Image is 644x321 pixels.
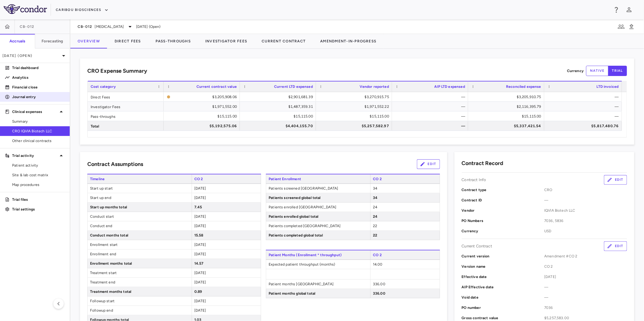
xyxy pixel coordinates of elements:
span: 24 [373,205,377,209]
p: PO number [462,305,545,310]
span: Conduct months total [88,231,192,240]
div: $15,115.00 [474,111,541,121]
span: 14.57 [194,261,204,266]
button: Edit [417,159,440,169]
p: Trial files [12,197,65,202]
span: Start up end [88,193,192,202]
div: $5,817,480.76 [550,121,619,131]
span: 7036 [544,305,627,310]
div: — [397,92,465,102]
span: Current contract value [196,84,237,89]
span: CO 2 [544,264,627,269]
span: CB-012 [78,24,92,29]
span: USD [544,228,627,234]
span: IQVIA Biotech LLC [544,208,627,213]
p: Contract Info [462,177,486,183]
span: [MEDICAL_DATA] [95,24,124,29]
span: Summary [12,119,65,124]
div: — [550,102,619,111]
div: Pass-throughs [88,111,164,121]
span: 24 [373,214,377,219]
span: [DATE] [544,274,627,280]
span: $5,257,583.00 [544,315,627,321]
span: CO 2 [370,174,440,184]
p: Contract ID [462,197,545,203]
span: — [544,284,627,290]
span: Treatment start [88,268,192,277]
span: Patients completed global total [266,231,370,240]
p: Currency [567,68,584,74]
span: Treatment end [88,278,192,287]
div: — [550,92,619,102]
span: Enrollment start [88,240,192,249]
p: Effective date [462,274,545,280]
span: The contract record and uploaded budget values do not match. Please review the contract record an... [167,92,237,101]
div: $3,270,915.75 [321,92,389,102]
span: CO 2 [370,250,440,260]
div: $3,205,908.06 [173,92,237,102]
span: [DATE] [194,243,206,247]
h6: Forecasting [42,38,63,44]
span: Reconciled expense [506,84,541,89]
button: Overview [70,34,107,48]
span: Enrollment end [88,250,192,259]
p: Journal entry [12,94,65,100]
span: 22 [373,233,377,237]
span: Timeline [87,174,192,184]
span: Site & lab cost matrix [12,172,65,178]
p: Current version [462,253,545,259]
button: Direct Fees [107,34,148,48]
p: Void date [462,295,545,300]
span: 7036, 5836 [544,218,627,223]
span: [DATE] [194,271,206,275]
div: $1,971,552.22 [321,102,389,111]
div: Total [88,121,164,131]
div: Investigator Fees [88,102,164,111]
div: $5,337,421.54 [474,121,541,131]
div: — [397,111,465,121]
button: trial [608,66,627,76]
span: Patient activity [12,163,65,168]
div: $15,115.00 [245,111,313,121]
div: $1,971,552.00 [169,102,237,111]
span: 7.45 [194,205,202,209]
div: Direct Fees [88,92,164,101]
span: — [544,197,627,203]
span: Patients completed [GEOGRAPHIC_DATA] [266,221,370,230]
span: 14.00 [373,262,383,266]
p: Gross contract value [462,315,545,321]
p: Vendor [462,208,545,213]
span: Start up months total [88,203,192,212]
span: [DATE] [194,196,206,200]
button: Amendment-In-Progress [313,34,384,48]
span: Other clinical contracts [12,138,65,144]
span: 336.00 [373,291,385,296]
span: Patient months [GEOGRAPHIC_DATA] [266,280,370,289]
p: Trial settings [12,207,65,212]
div: $4,404,155.70 [245,121,313,131]
span: CRO [544,187,627,193]
span: Patients enrolled global total [266,212,370,221]
span: Treatment months total [88,287,192,296]
p: Analytics [12,75,65,80]
div: $5,192,575.06 [169,121,237,131]
p: Currency [462,228,545,234]
span: Followup end [88,306,192,315]
div: $15,115.00 [321,111,389,121]
span: Start up start [88,184,192,193]
img: logo-full-BYUhSk78.svg [4,4,47,14]
button: Edit [604,241,627,251]
div: — [550,111,619,121]
span: Conduct end [88,221,192,230]
span: Followup start [88,296,192,306]
span: 34 [373,186,377,190]
button: Current Contract [254,34,313,48]
p: Version name [462,264,545,269]
span: Vendor reported [360,84,389,89]
span: [DATE] [194,308,206,313]
button: Caribou Biosciences [56,5,109,15]
span: [DATE] [194,214,206,219]
span: [DATE] [194,252,206,256]
p: Current Contract [462,243,492,249]
span: 336.00 [373,282,385,286]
